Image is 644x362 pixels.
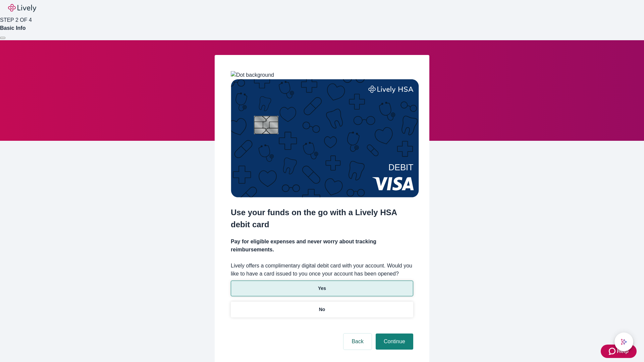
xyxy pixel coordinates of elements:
[609,347,617,355] svg: Zendesk support icon
[621,339,627,345] svg: Lively AI Assistant
[231,262,413,278] label: Lively offers a complimentary digital debit card with your account. Would you like to have a card...
[343,334,372,350] button: Back
[231,79,419,197] img: Debit card
[617,347,629,355] span: Help
[601,345,637,358] button: Zendesk support iconHelp
[614,333,633,351] button: chat
[8,4,36,12] img: Lively
[319,306,325,313] p: No
[231,281,413,296] button: Yes
[231,238,413,254] h4: Pay for eligible expenses and never worry about tracking reimbursements.
[231,302,413,317] button: No
[318,285,326,292] p: Yes
[231,71,274,79] img: Dot background
[231,206,413,231] h2: Use your funds on the go with a Lively HSA debit card
[376,334,413,350] button: Continue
